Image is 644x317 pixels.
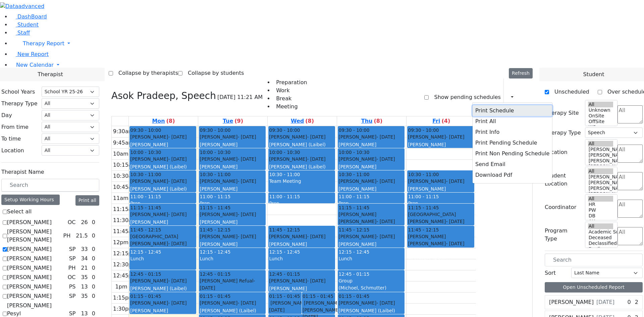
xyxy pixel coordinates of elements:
div: [PERSON_NAME] [338,233,404,240]
span: - [DATE] [376,178,395,184]
div: SP [66,292,78,300]
span: - [DATE] [307,278,325,283]
option: Declassified [588,241,613,246]
label: Unscheduled [549,87,589,97]
div: [PERSON_NAME] (Laibel) [130,186,196,192]
div: [PERSON_NAME] [338,241,404,248]
div: [PERSON_NAME] (Laibel) [338,307,404,314]
label: (4) [441,117,450,125]
button: Print Pending Schedule [473,138,552,148]
span: - [DATE] [237,178,256,184]
span: 11:00 - 11:15 [130,194,161,199]
span: 10:30 - 11:00 [200,171,230,178]
span: - [DATE] [446,241,464,246]
div: [PERSON_NAME] [338,134,404,140]
div: 1:30pm [112,305,135,313]
span: Therapy Report [23,40,64,47]
a: October 3, 2025 [431,116,451,126]
option: All [588,223,613,229]
option: All [588,168,613,174]
div: 0 [91,218,97,226]
div: [PERSON_NAME] [269,277,334,284]
span: [DATE] 11:21 AM [217,93,263,101]
div: [PERSON_NAME] [408,186,473,192]
a: Student [11,21,39,28]
a: October 2, 2025 [360,116,384,126]
option: [PERSON_NAME] 3 [588,158,613,164]
span: 10:30 - 11:00 [130,171,161,178]
span: [GEOGRAPHIC_DATA] [408,211,456,218]
div: 9:45am [112,139,135,147]
div: [PERSON_NAME] [130,219,196,225]
option: OnSite [588,113,613,119]
div: 10:45am [112,183,139,191]
label: (8) [166,117,175,125]
span: - [DATE] [237,300,256,306]
span: 11:00 - 11:15 [408,194,439,199]
div: [PERSON_NAME] [269,300,301,313]
div: PS [66,283,78,291]
div: [PERSON_NAME] (Laibel) [130,163,196,170]
textarea: Search [618,105,643,123]
div: OC [65,218,78,226]
span: - [DATE] [237,212,256,217]
label: Day [1,111,12,119]
div: [PERSON_NAME] [PERSON_NAME] [338,211,404,225]
label: Therapy Type [545,129,581,137]
div: Prep [269,200,334,207]
span: 10:00 - 10:30 [269,149,300,156]
div: [PERSON_NAME] [PERSON_NAME] [408,233,473,247]
span: 11:00 - 11:15 [200,194,230,199]
span: 11:45 - 12:15 [200,226,230,233]
span: - [DATE] [376,219,395,224]
div: [PERSON_NAME] [269,233,334,240]
span: - [DATE] [237,134,256,140]
option: All [588,102,613,107]
label: Therapist Name [1,168,44,176]
button: Open Unscheduled Report [545,282,643,293]
div: 10:15am [112,161,139,169]
button: Refresh [509,68,533,78]
div: SP [66,245,78,253]
span: Therapist [38,70,63,78]
div: 12:15pm [112,250,139,258]
h3: Asok Pradeep, Speech [111,90,216,102]
div: Report [517,92,520,103]
label: (9) [234,117,243,125]
span: - [DATE] [376,300,395,306]
option: Declines [588,246,613,252]
div: [PERSON_NAME] [130,134,196,140]
label: Collapse by therapists [113,68,178,78]
div: Delete [529,92,533,103]
div: 0 [91,292,97,300]
a: New Report [11,51,49,57]
label: Location [1,147,24,155]
label: Sort [545,269,556,277]
span: 11:45 - 12:15 [338,226,369,233]
option: All [588,141,613,147]
div: 12:30pm [112,261,139,269]
div: 12pm [112,239,130,247]
div: 0 [91,264,97,272]
div: 0 [91,255,97,263]
div: [PERSON_NAME] Refual [200,277,265,291]
div: [PERSON_NAME] [130,178,196,184]
div: [PERSON_NAME] [130,211,196,218]
div: (Michoel, Schmutter) [338,284,404,291]
div: [PERSON_NAME] ([PERSON_NAME]) [200,219,265,232]
div: [PERSON_NAME] [269,134,334,140]
option: Deceased [588,235,613,241]
label: From time [1,123,29,131]
textarea: Search [618,227,643,245]
div: [PERSON_NAME] [200,300,265,306]
span: 11:15 - 11:45 [200,204,230,211]
span: Student [583,70,604,78]
option: All [588,196,613,202]
div: [PERSON_NAME] [338,178,404,184]
span: 10:00 - 10:30 [200,149,230,156]
button: Download Pdf [473,170,552,180]
label: Coordinator [545,203,576,211]
label: [PERSON_NAME] [7,292,52,300]
div: [PERSON_NAME] [408,218,473,225]
div: 26 [79,218,89,226]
